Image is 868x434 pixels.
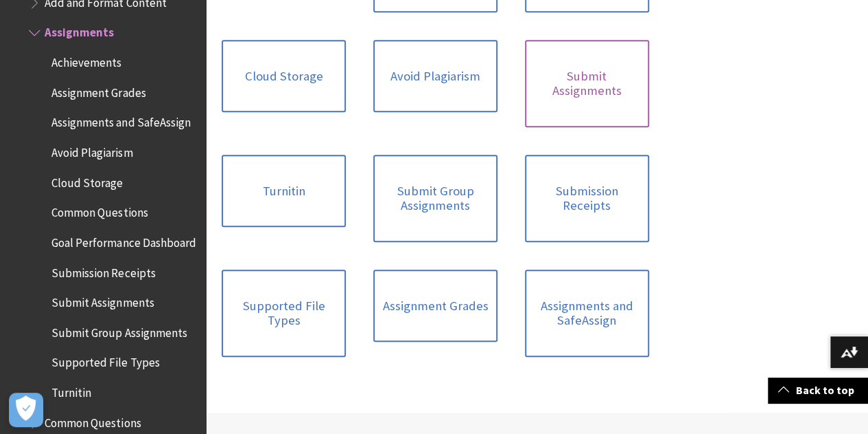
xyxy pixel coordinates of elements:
span: Assignments [45,21,114,40]
span: Common Questions [51,201,148,219]
span: Avoid Plagiarism [51,141,132,160]
a: Assignment Grades [373,270,497,343]
span: Submit Assignments [51,291,154,310]
span: Submission Receipts [51,261,155,280]
span: Supported File Types [51,351,159,370]
span: Cloud Storage [51,171,123,190]
span: Submit Group Assignments [51,321,187,340]
a: Supported File Types [222,270,346,357]
a: Cloud Storage [222,40,346,113]
a: Assignments and SafeAssign [525,270,649,357]
span: Turnitin [51,381,91,400]
a: Submit Group Assignments [373,155,497,242]
a: Turnitin [222,155,346,228]
span: Assignments and SafeAssign [51,111,190,130]
a: Back to top [768,378,868,403]
button: Open Preferences [9,393,43,427]
span: Achievements [51,51,121,69]
span: Assignment Grades [51,81,145,100]
a: Avoid Plagiarism [373,40,497,113]
a: Submit Assignments [525,40,649,127]
span: Common Questions [45,411,141,430]
a: Submission Receipts [525,155,649,242]
span: Goal Performance Dashboard [51,231,196,250]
